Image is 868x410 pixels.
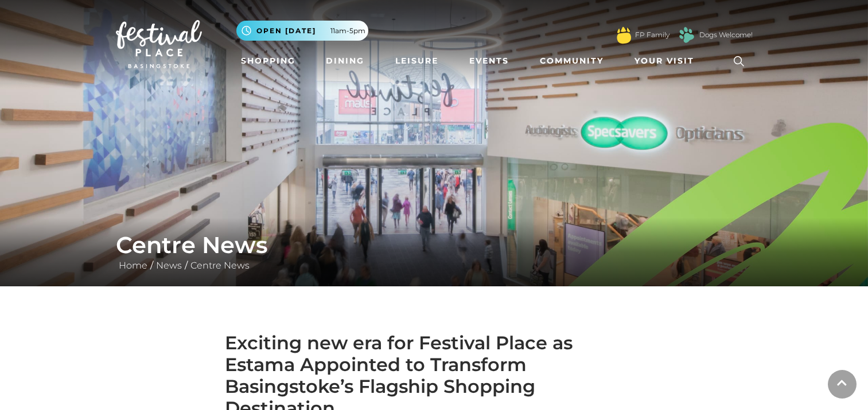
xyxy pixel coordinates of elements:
[188,260,252,271] a: Centre News
[256,26,316,36] span: Open [DATE]
[635,30,670,40] a: FP Family
[116,20,202,68] img: Festival Place Logo
[153,260,185,271] a: News
[236,50,300,72] a: Shopping
[630,50,704,72] a: Your Visit
[391,50,443,72] a: Leisure
[635,55,694,67] span: Your Visit
[535,50,608,72] a: Community
[116,231,753,259] h1: Centre News
[116,260,150,271] a: Home
[107,231,761,273] div: / /
[699,30,753,40] a: Dogs Welcome!
[321,50,369,72] a: Dining
[330,26,365,36] span: 11am-5pm
[465,50,513,72] a: Events
[236,21,368,41] button: Open [DATE] 11am-5pm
